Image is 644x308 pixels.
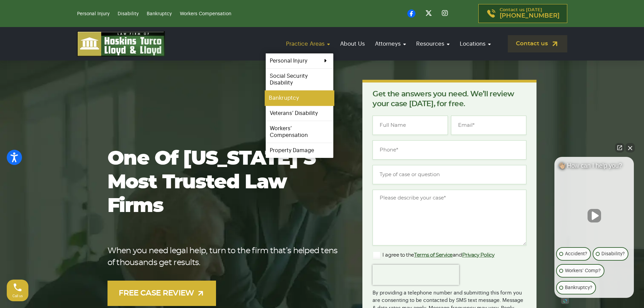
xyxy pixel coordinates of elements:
[373,89,526,109] p: Get the answers you need. We’ll review your case [DATE], for free.
[565,284,592,292] p: Bankruptcy?
[478,4,567,23] a: Contact us [DATE][PHONE_NUMBER]
[108,147,341,218] h1: One of [US_STATE]’s most trusted law firms
[500,13,559,19] span: [PHONE_NUMBER]
[413,34,453,53] a: Resources
[266,69,333,90] a: Social Security Disability
[561,298,569,304] a: Open intaker chat
[565,250,587,258] p: Accident?
[508,35,567,52] a: Contact us
[180,11,231,16] a: Workers Compensation
[265,91,334,106] a: Bankruptcy
[565,267,601,275] p: Workers' Comp?
[625,143,635,152] button: Close Intaker Chat Widget
[615,143,624,152] a: Open direct chat
[414,253,453,258] a: Terms of Service
[456,34,494,53] a: Locations
[588,209,601,222] button: Unmute video
[500,8,559,19] p: Contact us [DATE]
[266,143,333,158] a: Property Damage
[266,106,333,121] a: Veterans’ Disability
[373,265,459,285] iframe: reCAPTCHA
[373,116,448,135] input: Full Name
[13,294,23,298] span: Call us
[372,34,409,53] a: Attorneys
[373,165,526,184] input: Type of case or question
[373,251,494,259] label: I agree to the and
[77,11,110,16] a: Personal Injury
[266,121,333,143] a: Workers’ Compensation
[337,34,368,53] a: About Us
[196,289,205,298] img: arrow-up-right-light.svg
[108,281,216,306] a: FREE CASE REVIEW
[601,250,625,258] p: Disability?
[554,162,634,173] div: 👋🏼 How can I help you?
[462,253,495,258] a: Privacy Policy
[373,140,526,160] input: Phone*
[77,31,165,56] img: logo
[266,53,333,68] a: Personal Injury
[283,34,333,53] a: Practice Areas
[108,245,341,269] p: When you need legal help, turn to the firm that’s helped tens of thousands get results.
[451,116,526,135] input: Email*
[118,11,139,16] a: Disability
[147,11,172,16] a: Bankruptcy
